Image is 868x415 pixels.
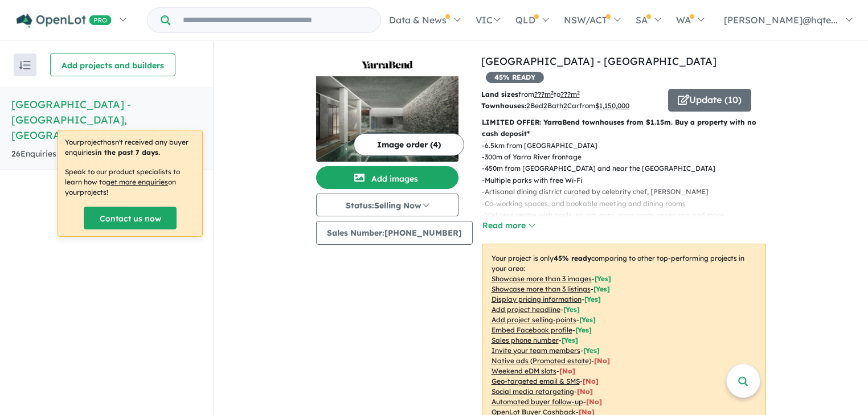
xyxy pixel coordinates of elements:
[316,221,473,245] button: Sales Number:[PHONE_NUMBER]
[594,356,610,365] span: [No]
[559,367,575,375] span: [No]
[95,148,160,157] b: in the past 7 days.
[534,90,554,98] u: ??? m
[316,76,458,162] img: Yarrabend Townhouses - Alphington
[724,14,838,26] span: [PERSON_NAME]@hqte...
[563,101,567,110] u: 2
[482,219,535,232] button: Read more
[482,186,733,198] p: - Artisanal dining district curated by celebrity chef, [PERSON_NAME]
[482,151,733,163] p: - 300m of Yarra River frontage
[482,198,733,209] p: - Co-working spaces, and bookable meeting and dining rooms
[50,54,175,76] button: Add projects and builders
[481,89,660,100] p: from
[486,72,544,83] span: 45 % READY
[560,90,580,98] u: ???m
[583,346,600,355] span: [ Yes ]
[492,274,592,283] u: Showcase more than 3 images
[492,285,591,293] u: Showcase more than 3 listings
[492,315,576,324] u: Add project selling-points
[492,377,580,385] u: Geo-targeted email & SMS
[492,356,591,365] u: Native ads (Promoted estate)
[354,133,464,156] button: Image order (4)
[551,89,554,96] sup: 2
[492,295,582,303] u: Display pricing information
[19,61,31,69] img: sort.svg
[595,274,611,283] span: [ Yes ]
[492,397,583,406] u: Automated buyer follow-up
[481,100,660,112] p: Bed Bath Car from
[481,90,518,98] b: Land sizes
[595,101,629,110] u: $ 1,150,000
[321,58,454,72] img: Yarrabend Townhouses - Alphington Logo
[577,89,580,96] sup: 2
[577,387,593,396] span: [No]
[586,397,602,406] span: [No]
[482,163,733,174] p: - 450m from [GEOGRAPHIC_DATA] and near the [GEOGRAPHIC_DATA]
[492,346,580,355] u: Invite your team members
[563,305,580,314] span: [ Yes ]
[492,305,560,314] u: Add project headline
[668,89,751,112] button: Update (10)
[492,387,574,396] u: Social media retargeting
[482,209,733,221] p: - Wellness centre with pools, sauna, gym, yoga room, onsen spa and more
[562,336,578,344] span: [ Yes ]
[526,101,530,110] u: 2
[481,101,526,110] b: Townhouses:
[492,336,559,344] u: Sales phone number
[65,167,195,198] p: Speak to our product specialists to learn how to on your projects !
[482,140,733,151] p: - 6.5km from [GEOGRAPHIC_DATA]
[173,8,378,32] input: Try estate name, suburb, builder or developer
[579,315,596,324] span: [ Yes ]
[583,377,599,385] span: [No]
[593,285,610,293] span: [ Yes ]
[543,101,547,110] u: 2
[482,117,766,140] p: LIMITED OFFER: YarraBend townhouses from $1.15m. Buy a property with no cash deposit*
[492,326,572,334] u: Embed Facebook profile
[482,175,733,186] p: - Multiple parks with free Wi-Fi
[492,367,556,375] u: Weekend eDM slots
[554,254,591,262] b: 45 % ready
[554,90,580,98] span: to
[11,97,202,143] h5: [GEOGRAPHIC_DATA] - [GEOGRAPHIC_DATA] , [GEOGRAPHIC_DATA]
[65,137,195,158] p: Your project hasn't received any buyer enquiries
[584,295,601,303] span: [ Yes ]
[11,147,159,161] div: 26 Enquir ies
[84,207,177,229] a: Contact us now
[316,166,458,189] button: Add images
[316,54,458,162] a: Yarrabend Townhouses - Alphington LogoYarrabend Townhouses - Alphington
[481,55,716,68] a: [GEOGRAPHIC_DATA] - [GEOGRAPHIC_DATA]
[17,14,112,28] img: Openlot PRO Logo White
[106,178,168,186] u: get more enquiries
[316,194,458,216] button: Status:Selling Now
[575,326,592,334] span: [ Yes ]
